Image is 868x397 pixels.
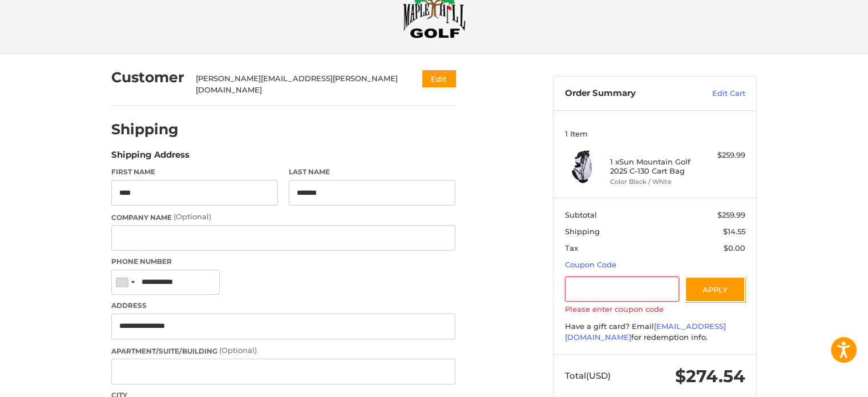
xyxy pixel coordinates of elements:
small: (Optional) [219,346,257,355]
div: [PERSON_NAME][EMAIL_ADDRESS][PERSON_NAME][DOMAIN_NAME] [196,73,401,95]
label: First Name [111,167,278,177]
button: Edit [422,70,455,87]
legend: Shipping Address [111,149,189,167]
span: $14.55 [723,227,745,236]
div: $259.99 [700,150,745,161]
input: Gift Certificate or Coupon Code [565,276,680,302]
li: Color Black / White [610,177,697,187]
label: Address [111,300,455,311]
span: Shipping [565,227,600,236]
h4: 1 x Sun Mountain Golf 2025 C-130 Cart Bag [610,157,697,176]
span: $274.54 [675,366,745,387]
label: Last Name [289,167,455,177]
span: Total (USD) [565,370,611,381]
span: Subtotal [565,210,597,219]
h2: Shipping [111,121,179,138]
a: Coupon Code [565,260,616,269]
label: Apartment/Suite/Building [111,345,455,356]
button: Apply [685,276,745,302]
span: $0.00 [724,243,745,252]
h2: Customer [111,69,184,86]
a: Edit Cart [688,88,745,99]
label: Phone Number [111,256,455,267]
small: (Optional) [173,212,211,221]
span: $259.99 [717,210,745,219]
label: Company Name [111,211,455,223]
span: Tax [565,243,578,252]
h3: 1 Item [565,129,745,138]
h3: Order Summary [565,88,688,99]
label: Please enter coupon code [565,304,745,314]
div: Have a gift card? Email for redemption info. [565,321,745,343]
